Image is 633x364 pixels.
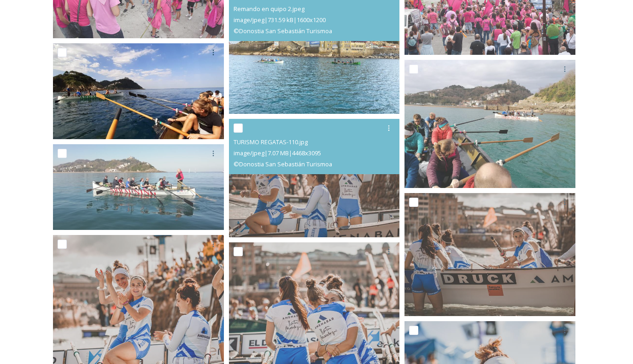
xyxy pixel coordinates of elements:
span: © Donostia San Sebastián Turismoa [234,27,332,35]
img: TURISMO REGATAS-107.jpg [404,193,575,316]
span: © Donostia San Sebastián Turismoa [234,160,332,168]
span: Remando en quipo 2.jpeg [234,5,305,13]
span: image/jpeg | 731.59 kB | 1600 x 1200 [234,16,326,24]
span: TURISMO REGATAS-110.jpg [234,138,308,146]
img: TURISMO REGATAS-110.jpg [229,119,400,237]
img: Remando en quipo3.jpg [53,144,224,230]
img: Remando en quipo4.jpg [53,43,224,139]
span: image/jpeg | 7.07 MB | 4468 x 3095 [234,149,321,157]
img: Remando en quipo1.jpeg [404,60,575,188]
